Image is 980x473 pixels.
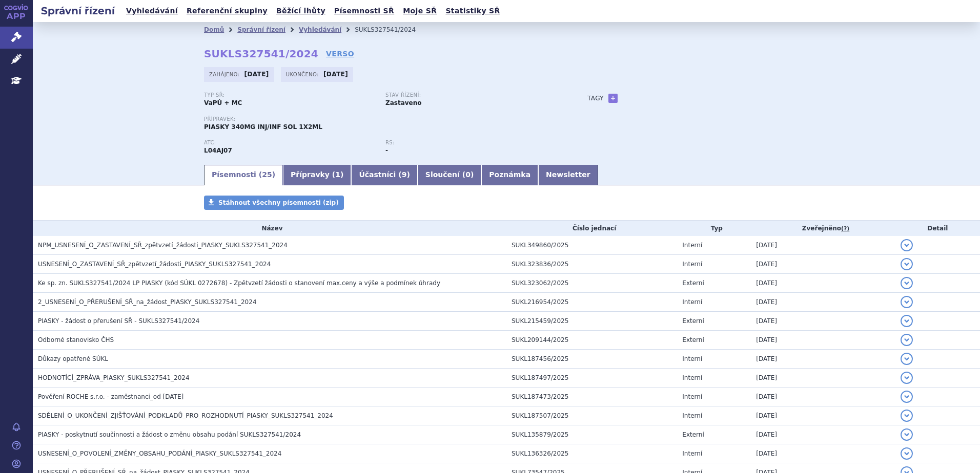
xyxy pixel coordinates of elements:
span: 1 [335,170,340,179]
a: Statistiky SŘ [442,4,503,18]
strong: [DATE] [323,71,348,78]
td: SUKL187473/2025 [506,388,677,406]
span: Ukončeno: [286,70,321,78]
li: SUKLS327541/2024 [355,22,429,37]
button: detail [901,353,913,365]
span: SDĚLENÍ_O_UKONČENÍ_ZJIŠŤOVÁNÍ_PODKLADŮ_PRO_ROZHODNUTÍ_PIASKY_SUKLS327541_2024 [38,412,333,419]
span: Odborné stanovisko ČHS [38,336,114,343]
a: Písemnosti SŘ [331,4,397,18]
a: Moje SŘ [400,4,440,18]
span: Zahájeno: [209,70,241,78]
td: [DATE] [751,255,895,274]
strong: - [385,147,388,154]
a: Poznámka [481,165,538,185]
th: Typ [677,221,751,236]
span: Interní [682,450,702,457]
span: Stáhnout všechny písemnosti (zip) [218,199,339,206]
span: Interní [682,298,702,306]
td: [DATE] [751,236,895,255]
button: detail [901,334,913,346]
td: [DATE] [751,388,895,406]
a: Stáhnout všechny písemnosti (zip) [204,196,344,210]
td: SUKL135879/2025 [506,425,677,444]
a: Vyhledávání [299,26,341,33]
a: Přípravky (1) [283,165,351,185]
td: SUKL323836/2025 [506,255,677,274]
td: SUKL136326/2025 [506,444,677,463]
span: Interní [682,393,702,400]
td: [DATE] [751,331,895,350]
span: Interní [682,242,702,249]
td: [DATE] [751,425,895,444]
th: Číslo jednací [506,221,677,236]
h2: Správní řízení [33,4,123,18]
span: Ke sp. zn. SUKLS327541/2024 LP PIASKY (kód SÚKL 0272678) - Zpětvzetí žádosti o stanovení max.ceny... [38,279,440,287]
td: SUKL187456/2025 [506,350,677,369]
a: Newsletter [538,165,598,185]
td: [DATE] [751,350,895,369]
span: Interní [682,355,702,362]
a: Referenční skupiny [183,4,271,18]
span: PIASKY - žádost o přerušení SŘ - SUKLS327541/2024 [38,317,199,325]
span: Interní [682,261,702,268]
td: [DATE] [751,444,895,463]
span: USNESENÍ_O_POVOLENÍ_ZMĚNY_OBSAHU_PODÁNÍ_PIASKY_SUKLS327541_2024 [38,450,281,457]
td: SUKL349860/2025 [506,236,677,255]
a: VERSO [326,49,354,59]
td: [DATE] [751,312,895,331]
a: Správní řízení [237,26,285,33]
td: SUKL187497/2025 [506,369,677,388]
span: 0 [465,170,471,179]
button: detail [901,410,913,422]
strong: [DATE] [244,71,269,78]
span: PIASKY 340MG INJ/INF SOL 1X2ML [204,123,322,131]
td: [DATE] [751,293,895,312]
a: Účastníci (9) [351,165,417,185]
a: + [608,94,618,103]
td: SUKL323062/2025 [506,274,677,293]
span: Externí [682,431,704,438]
td: [DATE] [751,406,895,425]
td: SUKL216954/2025 [506,293,677,312]
span: Pověření ROCHE s.r.o. - zaměstnanci_od 25.03.2025 [38,393,183,400]
h3: Tagy [587,92,604,104]
span: Externí [682,336,704,343]
a: Písemnosti (25) [204,165,283,185]
span: 9 [402,170,407,179]
button: detail [901,239,913,251]
th: Zveřejněno [751,221,895,236]
strong: SUKLS327541/2024 [204,48,318,60]
span: Interní [682,374,702,381]
p: ATC: [204,140,375,146]
a: Domů [204,26,224,33]
a: Vyhledávání [123,4,181,18]
span: Důkazy opatřené SÚKL [38,355,108,362]
p: Přípravek: [204,116,567,122]
span: Externí [682,317,704,325]
button: detail [901,428,913,441]
span: NPM_USNESENÍ_O_ZASTAVENÍ_SŘ_zpětvzetí_žádosti_PIASKY_SUKLS327541_2024 [38,242,288,249]
button: detail [901,277,913,289]
button: detail [901,391,913,403]
td: [DATE] [751,274,895,293]
strong: VaPÚ + MC [204,99,242,106]
span: HODNOTÍCÍ_ZPRÁVA_PIASKY_SUKLS327541_2024 [38,374,190,381]
span: USNESENÍ_O_ZASTAVENÍ_SŘ_zpětvzetí_žádosti_PIASKY_SUKLS327541_2024 [38,261,271,268]
td: [DATE] [751,369,895,388]
span: PIASKY - poskytnutí součinnosti a žádost o změnu obsahu podání SUKLS327541/2024 [38,431,301,438]
span: 2_USNESENÍ_O_PŘERUŠENÍ_SŘ_na_žádost_PIASKY_SUKLS327541_2024 [38,298,257,306]
button: detail [901,447,913,460]
p: Stav řízení: [385,92,557,98]
td: SUKL215459/2025 [506,312,677,331]
button: detail [901,315,913,327]
strong: Zastaveno [385,99,422,106]
button: detail [901,258,913,270]
td: SUKL209144/2025 [506,331,677,350]
td: SUKL187507/2025 [506,406,677,425]
span: 25 [262,170,272,179]
a: Sloučení (0) [418,165,481,185]
th: Název [33,221,506,236]
th: Detail [895,221,980,236]
span: Interní [682,412,702,419]
strong: KROVALIMAB [204,147,232,154]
